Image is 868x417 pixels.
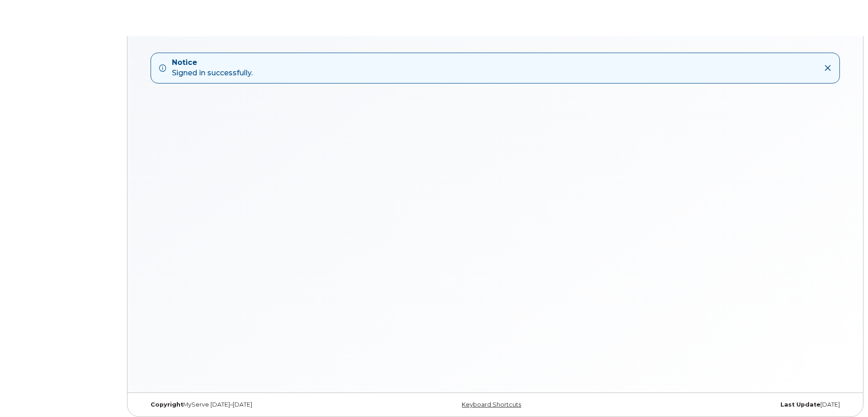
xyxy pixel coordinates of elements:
div: [DATE] [612,401,847,408]
div: Signed in successfully. [172,58,253,78]
a: Keyboard Shortcuts [462,401,521,408]
strong: Notice [172,58,253,68]
strong: Copyright [151,401,183,408]
strong: Last Update [780,401,820,408]
div: MyServe [DATE]–[DATE] [144,401,378,408]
